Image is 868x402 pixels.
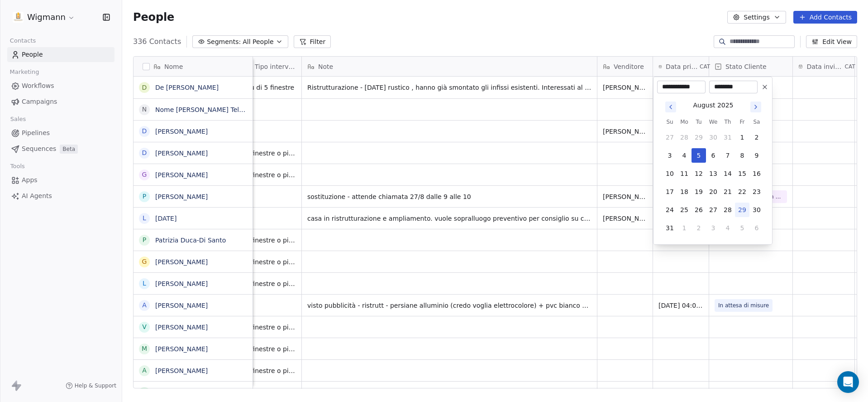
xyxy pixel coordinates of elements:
[693,101,733,110] div: August 2025
[692,130,706,145] button: 29
[735,130,749,145] button: 1
[663,117,677,126] th: Sunday
[692,221,706,235] button: 2
[706,203,720,217] button: 27
[720,221,735,235] button: 4
[706,117,720,126] th: Wednesday
[663,166,677,181] button: 10
[677,117,692,126] th: Monday
[706,184,720,199] button: 20
[749,117,764,126] th: Saturday
[749,148,764,163] button: 9
[720,184,735,199] button: 21
[692,166,706,181] button: 12
[706,166,720,181] button: 13
[706,130,720,145] button: 30
[677,184,692,199] button: 18
[663,184,677,199] button: 17
[692,203,706,217] button: 26
[663,148,677,163] button: 3
[749,184,764,199] button: 23
[749,101,762,113] button: Go to next month
[749,203,764,217] button: 30
[720,117,735,126] th: Thursday
[692,184,706,199] button: 19
[735,117,749,126] th: Friday
[692,148,706,163] button: 5
[735,148,749,163] button: 8
[677,221,692,235] button: 1
[720,166,735,181] button: 14
[706,221,720,235] button: 3
[677,166,692,181] button: 11
[735,184,749,199] button: 22
[677,130,692,145] button: 28
[720,203,735,217] button: 28
[664,101,677,113] button: Go to previous month
[706,148,720,163] button: 6
[735,166,749,181] button: 15
[749,130,764,145] button: 2
[663,203,677,217] button: 24
[677,203,692,217] button: 25
[735,203,749,217] button: 29
[663,130,677,145] button: 27
[663,221,677,235] button: 31
[749,166,764,181] button: 16
[720,130,735,145] button: 31
[692,117,706,126] th: Tuesday
[749,221,764,235] button: 6
[735,221,749,235] button: 5
[677,148,692,163] button: 4
[720,148,735,163] button: 7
